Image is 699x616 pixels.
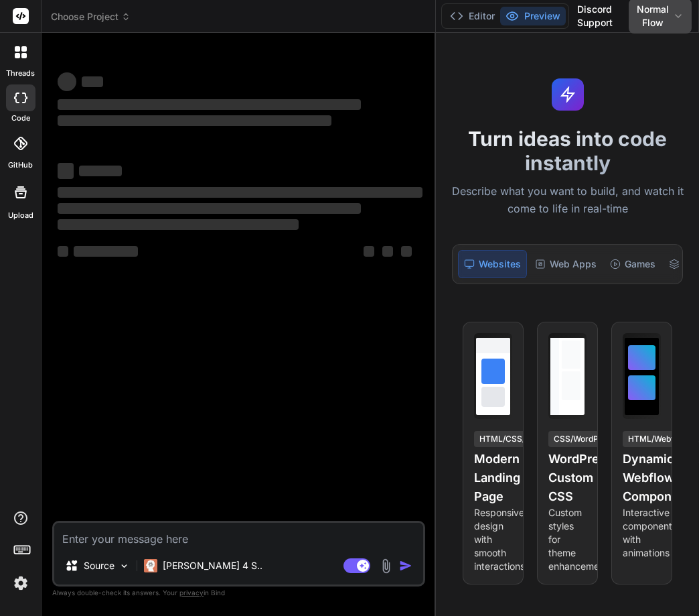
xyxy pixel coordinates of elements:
[82,76,103,87] span: ‌
[58,219,299,230] span: ‌
[9,572,32,595] img: settings
[401,246,412,257] span: ‌
[58,246,68,257] span: ‌
[364,246,374,257] span: ‌
[58,72,76,91] span: ‌
[548,506,587,573] p: Custom styles for theme enhancement
[474,450,512,506] h4: Modern Landing Page
[119,560,130,572] img: Pick Models
[51,10,131,23] span: Choose Project
[637,3,669,29] span: Normal Flow
[444,127,691,175] h1: Turn ideas into code instantly
[548,450,587,506] h4: WordPress Custom CSS
[623,431,693,447] div: HTML/Webflow
[399,559,412,572] img: icon
[8,160,33,171] label: GitHub
[474,431,540,447] div: HTML/CSS/JS
[58,163,74,179] span: ‌
[458,250,527,278] div: Websites
[500,7,566,25] button: Preview
[6,68,35,79] label: threads
[623,506,661,560] p: Interactive components with animations
[58,99,361,110] span: ‌
[52,587,425,599] p: Always double-check its answers. Your in Bind
[445,7,500,25] button: Editor
[378,558,394,574] img: attachment
[58,187,422,198] span: ‌
[74,246,138,257] span: ‌
[605,250,661,278] div: Games
[163,559,262,572] p: [PERSON_NAME] 4 S..
[474,506,512,573] p: Responsive design with smooth interactions
[8,210,33,221] label: Upload
[144,559,157,572] img: Claude 4 Sonnet
[179,589,204,597] span: privacy
[530,250,602,278] div: Web Apps
[58,115,331,126] span: ‌
[382,246,393,257] span: ‌
[11,113,30,124] label: code
[444,183,691,217] p: Describe what you want to build, and watch it come to life in real-time
[79,166,122,176] span: ‌
[623,450,661,506] h4: Dynamic Webflow Component
[548,431,620,447] div: CSS/WordPress
[58,203,361,214] span: ‌
[84,559,114,572] p: Source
